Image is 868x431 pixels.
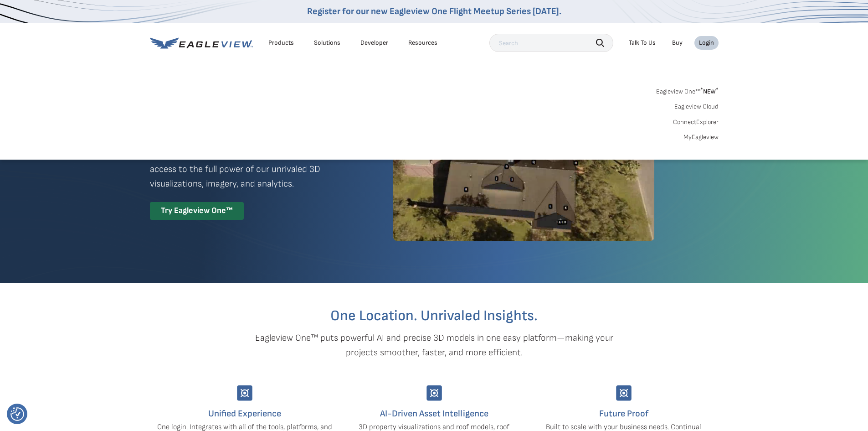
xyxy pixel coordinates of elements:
img: Group-9744.svg [237,385,252,401]
div: Login [699,39,714,47]
a: Eagleview Cloud [674,103,719,111]
img: Group-9744.svg [616,385,632,401]
div: Talk To Us [629,39,656,47]
a: ConnectExplorer [673,118,719,126]
h2: One Location. Unrivaled Insights. [157,309,712,323]
a: MyEagleview [683,133,719,141]
div: Solutions [314,39,340,47]
img: Group-9744.svg [426,385,442,401]
div: Resources [408,39,437,47]
a: Eagleview One™*NEW* [656,85,719,95]
span: NEW [700,88,719,95]
img: Revisit consent button [10,407,24,421]
input: Search [489,34,613,52]
h4: Future Proof [536,406,712,421]
p: A premium digital experience that provides seamless access to the full power of our unrivaled 3D ... [150,147,360,191]
a: Buy [672,39,683,47]
p: Eagleview One™ puts powerful AI and precise 3D models in one easy platform—making your projects s... [239,331,629,360]
a: Developer [360,39,388,47]
div: Try Eagleview One™ [150,202,244,220]
button: Consent Preferences [10,407,24,421]
h4: Unified Experience [157,406,333,421]
h4: AI-Driven Asset Intelligence [346,406,522,421]
a: Register for our new Eagleview One Flight Meetup Series [DATE]. [307,6,561,17]
div: Products [268,39,294,47]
